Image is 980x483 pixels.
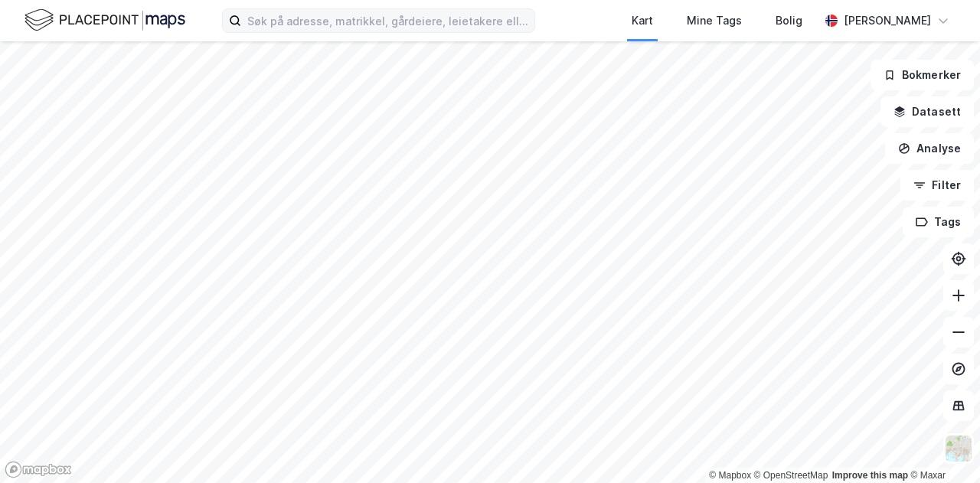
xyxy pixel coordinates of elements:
[776,11,802,30] div: Bolig
[687,11,742,30] div: Mine Tags
[900,170,974,201] button: Filter
[632,11,653,30] div: Kart
[880,96,974,127] button: Datasett
[754,470,828,481] a: OpenStreetMap
[903,410,980,483] div: Kontrollprogram for chat
[832,470,908,481] a: Improve this map
[903,410,980,483] iframe: Chat Widget
[709,470,751,481] a: Mapbox
[885,133,974,164] button: Analyse
[844,11,931,30] div: [PERSON_NAME]
[24,7,185,34] img: logo.f888ab2527a4732fd821a326f86c7f29.svg
[241,9,534,32] input: Søk på adresse, matrikkel, gårdeiere, leietakere eller personer
[871,60,974,90] button: Bokmerker
[903,207,974,237] button: Tags
[5,461,72,478] a: Mapbox homepage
